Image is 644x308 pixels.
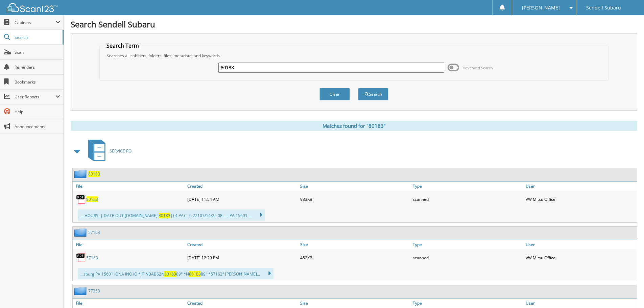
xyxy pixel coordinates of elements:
div: VW Mitsu Office [524,192,637,206]
a: Created [186,240,299,249]
a: Created [186,299,299,308]
span: 80183 [189,271,201,277]
a: File [73,182,186,191]
div: scanned [411,192,524,206]
span: Sendell Subaru [586,6,621,10]
div: ...sburg PA 15601 IONA INO IO *JF1VBAB62N 89° *N 89" *57163° [PERSON_NAME]... [78,268,273,279]
span: [PERSON_NAME] [522,6,560,10]
a: Size [299,182,411,191]
img: folder2.png [74,287,88,295]
span: SERVICE RO [110,148,132,154]
button: Search [358,88,388,100]
span: Cabinets [15,20,55,25]
div: VW Mitsu Office [524,251,637,264]
span: 80183 [159,213,170,218]
div: ... HOURS: | DATE OUT [DOMAIN_NAME]. |) 4 PA) | 6 22107/14/25 08 ... , PA 15601 ... [78,209,265,221]
span: 80183 [164,271,176,277]
span: Help [15,109,60,115]
div: Searches all cabinets, folders, files, metadata, and keywords [103,53,605,58]
span: Reminders [15,64,60,70]
img: folder2.png [74,228,88,237]
a: 80183 [86,196,98,202]
a: Created [186,182,299,191]
a: Size [299,299,411,308]
div: scanned [411,251,524,264]
a: 57163 [88,230,100,235]
a: File [73,299,186,308]
span: Search [15,34,59,40]
a: Type [411,240,524,249]
iframe: Chat Widget [610,276,644,308]
a: User [524,299,637,308]
span: User Reports [15,94,55,100]
div: [DATE] 11:54 AM [186,192,299,206]
button: Clear [319,88,350,100]
a: User [524,240,637,249]
img: PDF.png [76,194,86,204]
a: File [73,240,186,249]
span: Scan [15,49,60,55]
div: Matches found for "80183" [71,121,637,131]
img: PDF.png [76,253,86,263]
a: User [524,182,637,191]
a: Type [411,182,524,191]
div: [DATE] 12:29 PM [186,251,299,264]
div: 933KB [299,192,411,206]
h1: Search Sendell Subaru [71,19,637,30]
span: Bookmarks [15,79,60,85]
span: Advanced Search [463,65,493,70]
a: Size [299,240,411,249]
legend: Search Term [103,42,142,49]
a: SERVICE RO [84,138,132,164]
img: scan123-logo-white.svg [7,3,57,12]
a: 80183 [88,171,100,177]
div: 452KB [299,251,411,264]
a: 77353 [88,288,100,294]
img: folder2.png [74,170,88,178]
a: Type [411,299,524,308]
a: 57163 [86,255,98,261]
span: Announcements [15,124,60,129]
